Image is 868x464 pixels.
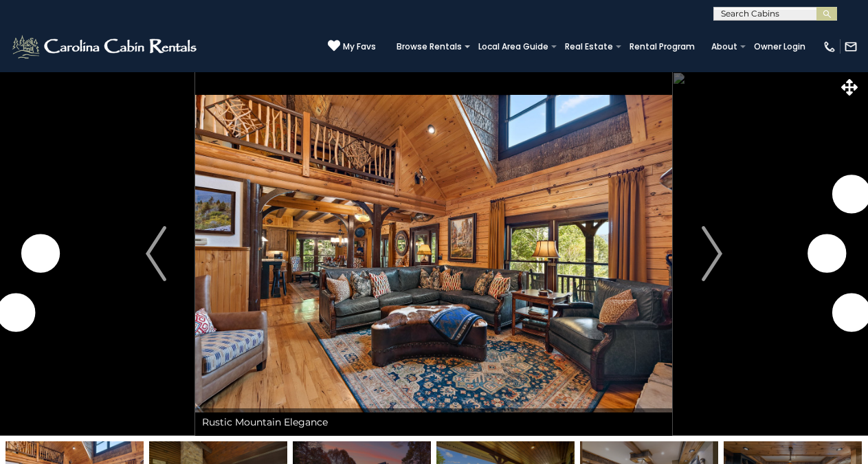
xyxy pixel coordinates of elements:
[673,71,751,436] button: Next
[844,40,858,54] img: mail-regular-white.png
[195,408,672,436] div: Rustic Mountain Elegance
[623,37,702,56] a: Rental Program
[747,37,812,56] a: Owner Login
[328,39,376,54] a: My Favs
[146,226,166,281] img: arrow
[823,40,836,54] img: phone-regular-white.png
[702,226,722,281] img: arrow
[10,33,201,60] img: White-1-2.png
[558,37,620,56] a: Real Estate
[390,37,469,56] a: Browse Rentals
[117,71,195,436] button: Previous
[343,41,376,53] span: My Favs
[704,37,744,56] a: About
[471,37,555,56] a: Local Area Guide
